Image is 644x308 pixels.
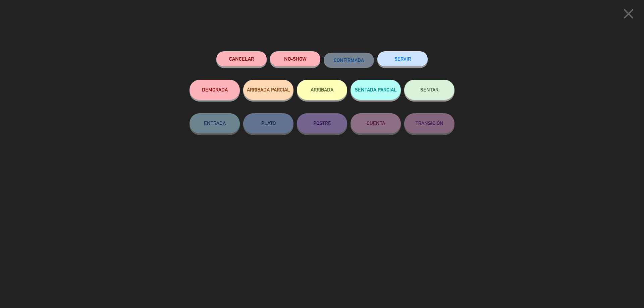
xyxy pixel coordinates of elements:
button: SENTADA PARCIAL [351,80,401,100]
span: SENTAR [420,87,438,93]
button: close [618,5,639,25]
span: CONFIRMADA [334,57,364,63]
button: TRANSICIÓN [404,113,454,133]
button: CUENTA [351,113,401,133]
button: ENTRADA [190,113,240,133]
button: PLATO [243,113,293,133]
button: DEMORADA [190,80,240,100]
button: SERVIR [377,51,428,66]
button: Cancelar [216,51,267,66]
i: close [620,5,637,22]
button: NO-SHOW [270,51,320,66]
button: CONFIRMADA [324,53,374,68]
button: POSTRE [297,113,347,133]
button: ARRIBADA PARCIAL [243,80,293,100]
button: ARRIBADA [297,80,347,100]
span: ARRIBADA PARCIAL [247,87,290,93]
button: SENTAR [404,80,454,100]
